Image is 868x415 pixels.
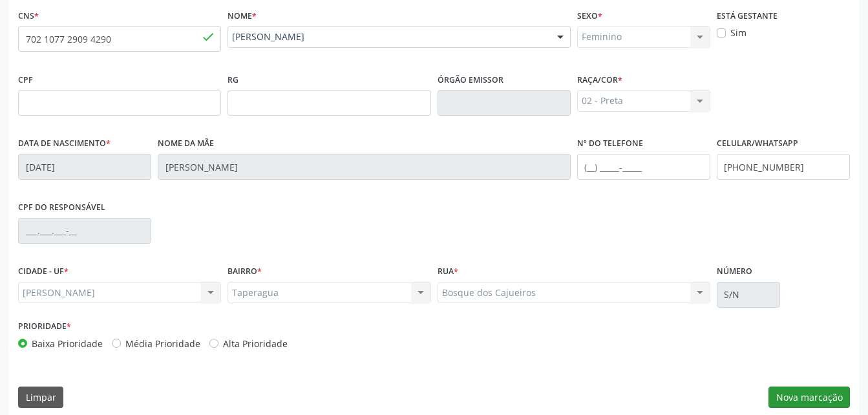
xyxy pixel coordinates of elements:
[125,337,200,350] label: Média Prioridade
[438,70,503,90] label: Órgão emissor
[158,134,214,154] label: Nome da mãe
[18,317,71,337] label: Prioridade
[577,154,710,180] input: (__) _____-_____
[228,262,262,282] label: BAIRRO
[223,337,288,350] label: Alta Prioridade
[717,262,752,282] label: Número
[577,6,602,26] label: Sexo
[577,134,643,154] label: Nº do Telefone
[18,134,111,154] label: Data de nascimento
[768,387,850,409] button: Nova marcação
[228,70,238,90] label: RG
[228,6,257,26] label: Nome
[201,30,215,44] span: done
[232,30,544,43] span: [PERSON_NAME]
[18,6,39,26] label: CNS
[32,337,103,350] label: Baixa Prioridade
[18,154,151,180] input: __/__/____
[18,262,69,282] label: CIDADE - UF
[717,134,798,154] label: Celular/WhatsApp
[577,70,622,90] label: Raça/cor
[730,26,746,39] label: Sim
[18,70,33,90] label: CPF
[717,6,778,26] label: Está gestante
[717,154,850,180] input: (__) _____-_____
[438,262,458,282] label: Rua
[18,198,105,218] label: CPF do responsável
[18,218,151,244] input: ___.___.___-__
